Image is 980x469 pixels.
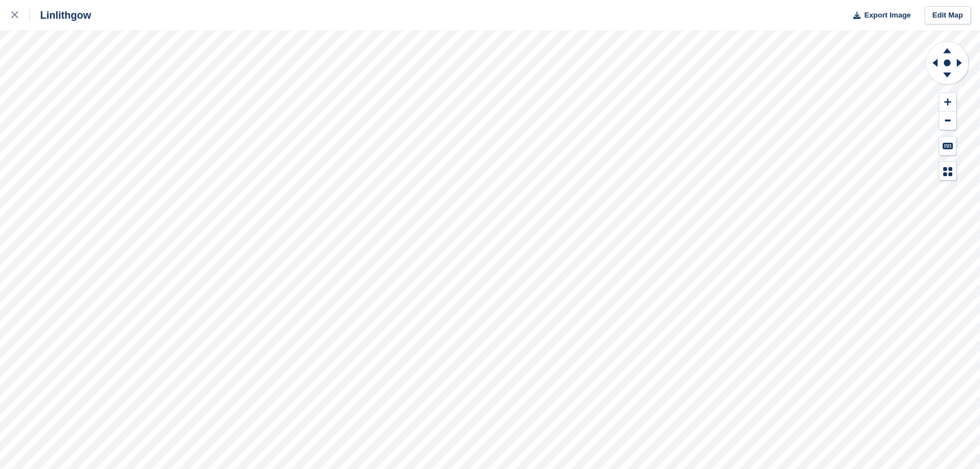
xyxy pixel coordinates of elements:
button: Map Legend [939,162,956,181]
a: Edit Map [925,6,971,25]
button: Zoom Out [939,112,956,130]
button: Export Image [846,6,911,25]
button: Keyboard Shortcuts [939,137,956,155]
span: Export Image [864,10,910,21]
div: Linlithgow [30,8,91,22]
button: Zoom In [939,93,956,112]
